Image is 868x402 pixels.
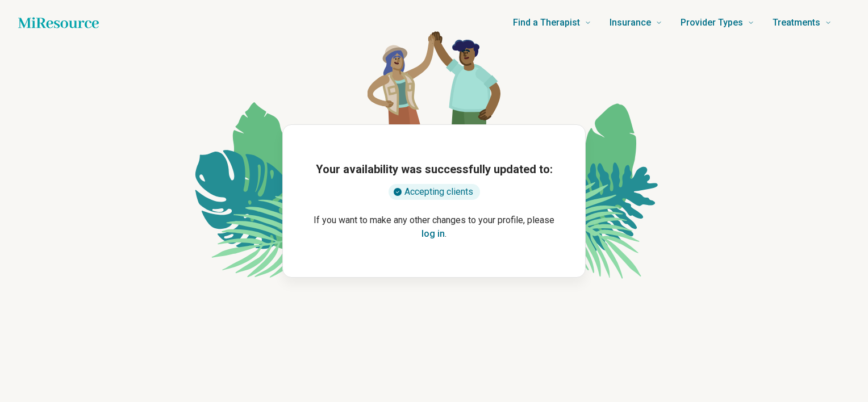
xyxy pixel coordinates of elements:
a: Home page [18,11,99,34]
span: Insurance [610,15,651,31]
span: Provider Types [681,15,743,31]
div: Accepting clients [389,184,480,200]
button: log in [422,227,445,241]
span: Find a Therapist [513,15,580,31]
h1: Your availability was successfully updated to: [316,161,553,177]
span: Treatments [773,15,820,31]
p: If you want to make any other changes to your profile, please . [301,213,567,241]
